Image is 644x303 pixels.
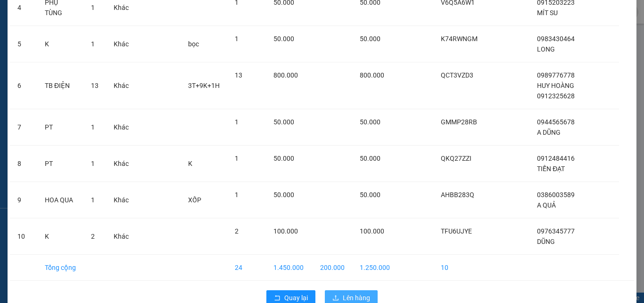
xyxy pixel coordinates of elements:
span: Quay lại [284,293,308,303]
span: 1 [235,118,239,126]
span: 1 [235,155,239,162]
span: 50.000 [273,155,294,162]
span: XỐP [188,196,201,204]
span: 50.000 [273,118,294,126]
span: 0983430464 [537,35,575,43]
span: GMMP28RB [441,118,477,126]
b: [PERSON_NAME] [57,22,159,38]
span: QCT3VZD3 [441,71,473,79]
td: Khác [106,218,136,255]
h2: J7V13YA7 [5,55,76,70]
td: 10 [10,218,37,255]
span: 3T+9K+1H [188,82,220,89]
span: 800.000 [360,71,384,79]
td: 8 [10,146,37,182]
td: 1.450.000 [266,255,313,281]
span: A DŨNG [537,129,561,136]
span: 0944565678 [537,118,575,126]
td: K [37,26,83,62]
span: K74RWNGM [441,35,478,43]
td: Khác [106,109,136,146]
span: upload [332,294,339,302]
td: 5 [10,26,37,62]
span: 2 [91,233,95,240]
td: TB ĐIỆN [37,62,83,109]
span: 1 [91,160,95,167]
span: QKQ27ZZI [441,155,471,162]
span: 50.000 [360,155,380,162]
span: 0989776778 [537,71,575,79]
span: 100.000 [273,227,298,235]
td: Khác [106,62,136,109]
span: 50.000 [360,118,380,126]
td: PT [37,146,83,182]
span: 2 [235,227,239,235]
td: 1.250.000 [352,255,397,281]
td: 24 [227,255,266,281]
span: TIẾN ĐẠT [537,165,565,173]
span: 13 [91,82,99,89]
span: 50.000 [273,191,294,199]
td: Tổng cộng [37,255,83,281]
span: 0912484416 [537,155,575,162]
span: 50.000 [273,35,294,43]
span: TFU6UJYE [441,227,472,235]
span: 1 [91,196,95,204]
span: 0976345777 [537,227,575,235]
span: HUY HOÀNG 0912325628 [537,82,575,100]
h2: VP Nhận: Văn phòng [PERSON_NAME] [50,55,228,144]
span: MÍT SU [537,9,558,17]
span: 1 [235,35,239,43]
span: bọc [188,40,199,48]
span: 1 [91,123,95,131]
span: AHBB283Q [441,191,474,199]
td: Khác [106,26,136,62]
span: LONG [537,45,555,53]
td: 9 [10,182,37,218]
td: K [37,218,83,255]
td: 6 [10,62,37,109]
td: 7 [10,109,37,146]
span: 50.000 [360,35,380,43]
td: 200.000 [313,255,352,281]
td: Khác [106,146,136,182]
span: K [188,160,192,167]
span: Lên hàng [343,293,370,303]
span: 50.000 [360,191,380,199]
td: 10 [433,255,485,281]
span: 100.000 [360,227,384,235]
span: 1 [235,191,239,199]
td: HOA QUA [37,182,83,218]
span: A QUẢ [537,201,556,209]
td: PT [37,109,83,146]
span: 13 [235,71,242,79]
span: 800.000 [273,71,298,79]
td: Khác [106,182,136,218]
span: rollback [274,294,281,302]
span: DŨNG [537,238,555,245]
span: 0386003589 [537,191,575,199]
span: 1 [91,40,95,48]
span: 1 [91,4,95,11]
